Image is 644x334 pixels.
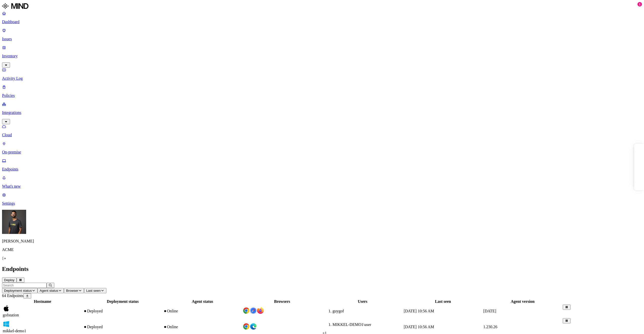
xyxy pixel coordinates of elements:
[39,289,58,293] span: Agent status
[2,110,642,115] p: Integrations
[333,322,371,327] span: MIKKEL-DEMO1\user
[2,294,23,298] span: 64 Endpoints
[250,323,257,330] img: edge.svg
[4,289,32,293] span: Deployment status
[3,329,26,333] span: mikkel-demo1
[83,309,162,313] div: Deployed
[2,247,642,252] p: ACME
[333,309,344,313] span: guygof
[83,325,162,329] div: Deployed
[483,325,497,329] span: 1.230.26
[2,167,642,172] p: Endpoints
[163,325,242,329] div: Online
[2,133,642,137] p: Cloud
[3,305,10,312] img: macos.svg
[2,93,642,98] p: Policies
[243,323,250,330] img: chrome.svg
[404,309,434,313] span: [DATE] 10:56 AM
[2,277,17,283] button: Deploy
[86,289,101,293] span: Last seen
[243,299,321,304] div: Browsers
[66,289,78,293] span: Browser
[163,309,242,313] div: Online
[83,299,162,304] div: Deployment status
[483,299,562,304] div: Agent version
[2,210,26,234] img: Amit Cohen
[3,299,82,304] div: Hostname
[243,307,250,314] img: chrome.svg
[163,299,242,304] div: Agent status
[257,307,264,314] img: firefox.svg
[2,283,47,288] input: Search
[2,2,28,10] img: MIND
[2,150,642,154] p: On-premise
[2,76,642,81] p: Activity Log
[2,184,642,189] p: What's new
[404,325,434,329] span: [DATE] 10:56 AM
[483,309,496,313] span: [DATE]
[637,2,642,7] div: 1
[3,313,19,317] span: gofstation
[2,37,642,41] p: Issues
[250,307,257,314] img: safari.svg
[323,299,403,304] div: Users
[404,299,482,304] div: Last seen
[2,201,642,206] p: Settings
[2,20,642,24] p: Dashboard
[2,54,642,58] p: Inventory
[2,266,642,272] h2: Endpoints
[3,321,10,328] img: windows.svg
